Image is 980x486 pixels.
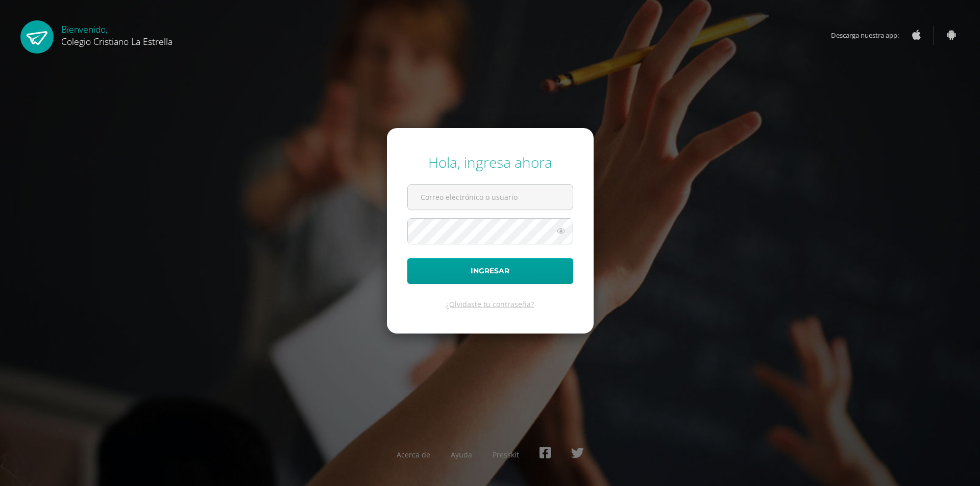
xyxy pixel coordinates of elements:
[407,152,573,172] div: Hola, ingresa ahora
[451,450,472,459] a: Ayuda
[61,35,173,47] span: Colegio Cristiano La Estrella
[831,25,909,45] span: Descarga nuestra app:
[446,299,534,309] a: ¿Olvidaste tu contraseña?
[407,258,573,284] button: Ingresar
[408,185,573,210] input: Correo electrónico o usuario
[397,450,430,459] a: Acerca de
[61,20,173,47] div: Bienvenido,
[493,450,519,459] a: Presskit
